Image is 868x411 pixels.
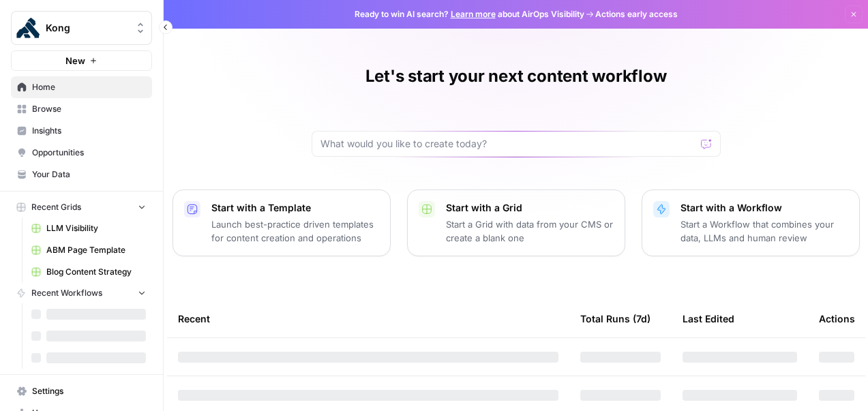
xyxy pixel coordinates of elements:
span: Recent Workflows [31,287,102,299]
span: Recent Grids [31,201,81,213]
div: Last Edited [683,300,734,337]
p: Start a Grid with data from your CMS or create a blank one [446,217,614,245]
button: Recent Workflows [11,283,152,303]
span: Your Data [32,168,146,181]
a: Settings [11,380,152,402]
a: Browse [11,98,152,120]
a: Home [11,76,152,98]
h1: Let's start your next content workflow [365,65,667,87]
button: Start with a WorkflowStart a Workflow that combines your data, LLMs and human review [642,189,860,256]
a: Blog Content Strategy [25,261,152,283]
img: Kong Logo [16,16,40,40]
span: Ready to win AI search? about AirOps Visibility [355,8,584,20]
button: Start with a GridStart a Grid with data from your CMS or create a blank one [407,189,625,256]
p: Start with a Template [211,201,379,215]
button: Workspace: Kong [11,11,152,45]
button: Recent Grids [11,197,152,217]
span: Actions early access [595,8,678,20]
span: Settings [32,385,146,397]
div: Total Runs (7d) [580,300,650,337]
a: Opportunities [11,142,152,164]
button: New [11,50,152,71]
span: ABM Page Template [46,244,146,256]
input: What would you like to create today? [320,137,695,151]
button: Start with a TemplateLaunch best-practice driven templates for content creation and operations [173,189,391,256]
span: Kong [46,21,128,35]
p: Start with a Grid [446,201,614,215]
span: New [65,54,85,67]
a: Your Data [11,164,152,185]
span: Opportunities [32,147,146,159]
span: Blog Content Strategy [46,266,146,278]
p: Start a Workflow that combines your data, LLMs and human review [680,217,848,245]
span: Insights [32,125,146,137]
span: Browse [32,103,146,115]
span: LLM Visibility [46,222,146,234]
a: Insights [11,120,152,142]
a: Learn more [451,9,496,19]
a: ABM Page Template [25,239,152,261]
p: Start with a Workflow [680,201,848,215]
a: LLM Visibility [25,217,152,239]
div: Recent [178,300,558,337]
p: Launch best-practice driven templates for content creation and operations [211,217,379,245]
div: Actions [819,300,855,337]
span: Home [32,81,146,93]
